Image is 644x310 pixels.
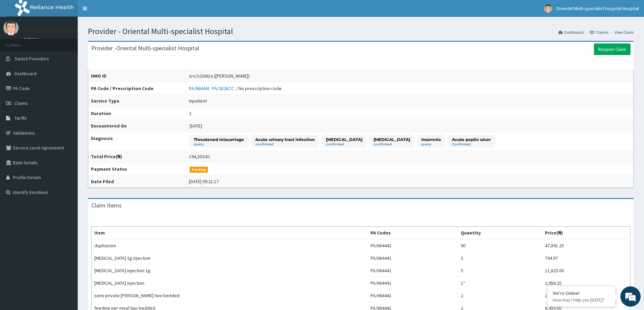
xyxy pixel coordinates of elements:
[194,137,244,142] p: Threatened miscarriage
[15,71,37,77] span: Dashboard
[326,143,362,146] small: confirmed
[189,178,219,185] div: [DATE] 09:21:17
[326,137,362,142] p: [MEDICAL_DATA]
[367,289,458,302] td: PA/664441
[542,277,630,289] td: 2,956.25
[542,289,630,302] td: 19,350.00
[92,239,368,252] td: duphaston
[92,227,368,239] th: Item
[367,277,458,289] td: PA/664441
[615,29,634,35] a: View Claim
[255,143,315,146] small: confirmed
[553,290,610,296] div: We're Online!
[15,100,28,106] span: Claims
[92,264,368,277] td: [MEDICAL_DATA] injection 1g
[189,110,191,117] div: 2
[88,175,186,188] th: Date Filed
[24,37,40,41] a: Online
[88,120,186,132] th: Encountered On
[190,167,208,173] span: Pending
[421,137,441,142] p: Insomnia
[24,27,134,33] p: Oriental Multi-specialist hospital Hospital
[255,137,315,142] p: Acute urinary tract infection
[15,56,49,62] span: Switch Providers
[88,27,634,36] h1: Provider - Oriental Multi-specialist Hospital
[458,239,542,252] td: 90
[92,252,368,264] td: [MEDICAL_DATA] 1g injection
[88,70,186,82] th: HMO ID
[189,85,282,92] div: / No prescription code
[367,227,458,239] th: PA Codes
[594,44,630,55] a: Reopen Claim
[88,82,186,95] th: PA Code / Prescription Code
[452,143,491,146] small: Confirmed
[542,252,630,264] td: 744.97
[374,143,410,146] small: confirmed
[553,297,610,303] p: How may I help you today?
[458,227,542,239] th: Quantity
[92,277,368,289] td: [MEDICAL_DATA] injection
[558,29,583,35] a: Dashboard
[374,137,410,142] p: [MEDICAL_DATA]
[542,227,630,239] th: Price(₦)
[189,97,207,104] div: Inpatient
[88,95,186,107] th: Service Type
[590,29,608,35] a: Claims
[190,123,202,129] span: [DATE]
[458,277,542,289] td: 1
[88,163,186,175] th: Payment Status
[212,85,236,91] a: PA/2D2ECC
[367,239,458,252] td: PA/664441
[88,107,186,120] th: Duration
[189,73,249,79] div: srs/10266/a ([PERSON_NAME])
[91,45,199,51] h3: Provider - Oriental Multi-specialist Hospital
[367,264,458,277] td: PA/664441
[15,115,27,121] span: Tariffs
[452,137,491,142] p: Acute peptic ulcer
[458,252,542,264] td: 3
[421,143,441,146] small: query
[556,5,639,11] span: Oriental Multi-specialist hospital Hospital
[367,252,458,264] td: PA/664441
[189,153,210,160] div: 194,550.81
[3,20,19,35] img: User Image
[542,239,630,252] td: 47,891.25
[458,289,542,302] td: 2
[88,132,186,150] th: Diagnosis
[92,289,368,302] td: semi private [PERSON_NAME] two bedded
[91,202,122,208] h3: Claim Items
[544,4,552,13] img: User Image
[88,150,186,163] th: Total Price(₦)
[458,264,542,277] td: 5
[542,264,630,277] td: 11,825.00
[194,143,244,146] small: query
[189,85,212,91] a: PA/664441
